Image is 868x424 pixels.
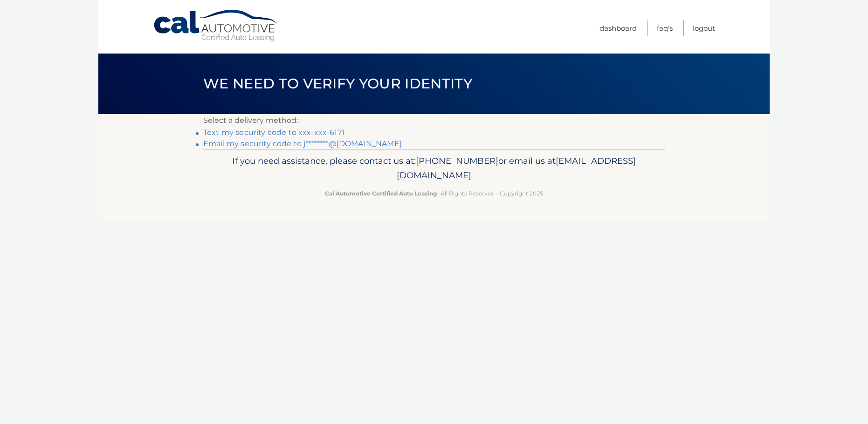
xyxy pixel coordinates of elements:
[693,20,715,36] a: Logout
[416,155,498,166] span: [PHONE_NUMBER]
[209,188,659,198] p: - All Rights Reserved - Copyright 2025
[203,128,344,137] a: Text my security code to xxx-xxx-6171
[325,190,437,197] strong: Cal Automotive Certified Auto Leasing
[153,9,279,42] a: Cal Automotive
[203,75,472,92] span: We need to verify your identity
[599,20,637,36] a: Dashboard
[657,20,673,36] a: FAQ's
[203,114,665,127] p: Select a delivery method:
[203,139,402,148] a: Email my security code to j********@[DOMAIN_NAME]
[209,154,659,183] p: If you need assistance, please contact us at: or email us at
